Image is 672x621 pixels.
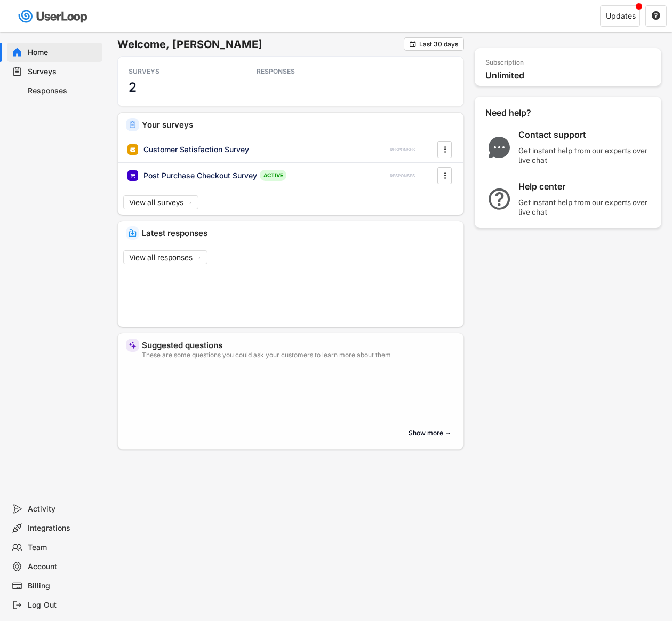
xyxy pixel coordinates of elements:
[28,86,98,96] div: Responses
[142,341,455,349] div: Suggested questions
[260,170,286,181] div: ACTIVE
[404,425,455,441] button: Show more →
[652,11,660,20] text: 
[518,129,652,140] div: Contact support
[28,48,98,58] div: Home
[409,40,417,48] button: 
[257,67,353,76] div: RESPONSES
[129,79,137,96] h3: 2
[606,12,636,20] div: Updates
[143,170,257,181] div: Post Purchase Checkout Survey
[518,198,652,217] div: Get instant help from our experts over live chat
[518,146,652,165] div: Get instant help from our experts over live chat
[28,600,98,610] div: Log Out
[142,121,455,129] div: Your surveys
[129,229,137,237] img: IncomingMajor.svg
[129,341,137,349] img: MagicMajor%20%28Purple%29.svg
[28,543,98,553] div: Team
[485,188,513,210] img: QuestionMarkInverseMajor.svg
[28,67,98,77] div: Surveys
[143,144,249,155] div: Customer Satisfaction Survey
[28,504,98,514] div: Activity
[390,147,415,153] div: RESPONSES
[28,562,98,572] div: Account
[518,181,652,192] div: Help center
[390,173,415,179] div: RESPONSES
[485,107,560,119] div: Need help?
[410,40,416,48] text: 
[142,229,455,237] div: Latest responses
[485,137,513,158] img: ChatMajor.svg
[28,523,98,533] div: Integrations
[123,195,198,209] button: View all surveys →
[439,168,450,184] button: 
[439,142,450,158] button: 
[651,11,661,21] button: 
[444,144,446,155] text: 
[485,70,656,81] div: Unlimited
[142,352,455,358] div: These are some questions you could ask your customers to learn more about them
[419,41,458,48] div: Last 30 days
[117,37,404,51] h6: Welcome, [PERSON_NAME]
[129,67,225,76] div: SURVEYS
[28,581,98,591] div: Billing
[485,59,524,67] div: Subscription
[444,170,446,181] text: 
[16,5,91,27] img: userloop-logo-01.svg
[123,250,207,264] button: View all responses →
